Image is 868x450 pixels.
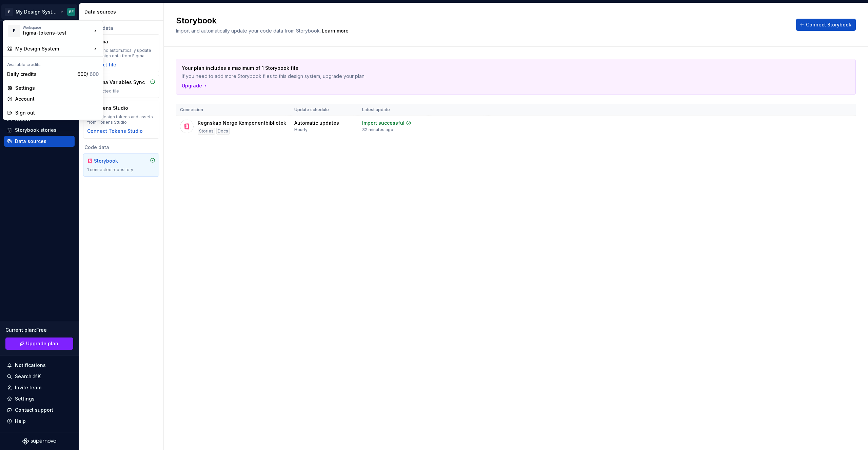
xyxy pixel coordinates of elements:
[15,109,99,116] div: Sign out
[77,71,99,77] span: 600 /
[23,25,92,29] div: Workspace
[4,58,101,69] div: Available credits
[7,71,75,78] div: Daily credits
[15,85,99,91] div: Settings
[15,96,99,102] div: Account
[90,71,99,77] span: 600
[15,45,92,52] div: My Design System
[8,25,20,37] div: F
[23,29,80,36] div: figma-tokens-test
